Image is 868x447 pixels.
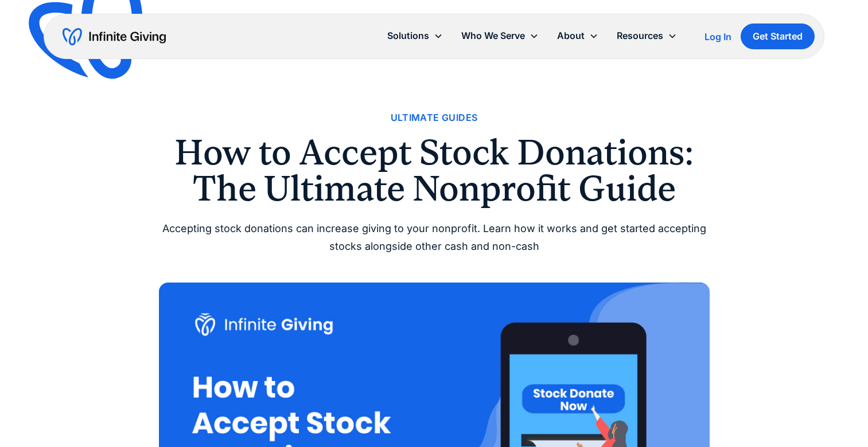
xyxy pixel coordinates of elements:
div: About [557,28,585,44]
div: About [548,23,608,48]
div: Who We Serve [461,28,525,44]
a: Ultimate Guides [391,110,478,126]
div: Accepting stock donations can increase giving to your nonprofit. Learn how it works and get start... [159,220,710,255]
div: Log In [704,32,731,41]
a: home [63,28,166,46]
div: Solutions [378,23,452,48]
div: Solutions [387,28,429,44]
div: Resources [608,23,686,48]
a: Get Started [741,23,815,49]
div: Resources [617,28,663,44]
h1: How to Accept Stock Donations: The Ultimate Nonprofit Guide [159,135,710,206]
a: Log In [704,30,731,44]
div: Who We Serve [452,23,548,48]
